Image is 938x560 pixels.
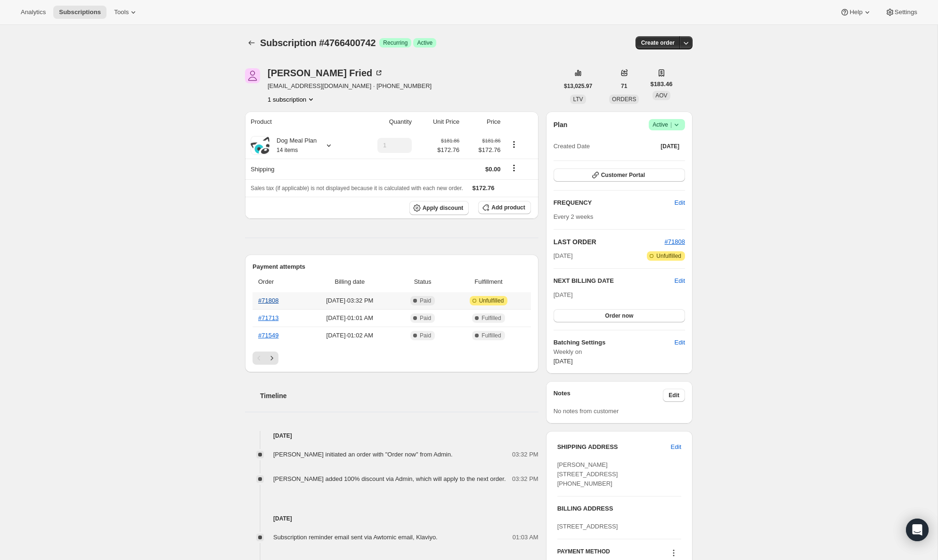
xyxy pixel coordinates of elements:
[506,163,522,173] button: Shipping actions
[669,392,679,399] span: Edit
[558,80,598,93] button: $13,025.97
[306,277,393,287] span: Billing date
[423,204,464,212] span: Apply discount
[277,147,298,153] small: 14 items
[512,450,538,459] span: 03:32 PM
[417,39,432,47] span: Active
[663,389,685,402] button: Edit
[670,121,672,128] span: |
[564,82,592,90] span: $13,025.97
[269,136,317,155] div: Dog Meal Plan
[554,291,573,298] span: [DATE]
[273,534,438,541] span: Subscription reminder email sent via Awtomic email, Klaviyo.
[653,120,681,129] span: Active
[656,252,681,260] span: Unfulfilled
[573,96,583,103] span: LTV
[554,251,573,261] span: [DATE]
[59,8,101,16] span: Subscriptions
[895,8,917,16] span: Settings
[554,309,685,322] button: Order now
[491,204,525,211] span: Add product
[260,391,538,400] h2: Timeline
[268,95,316,104] button: Product actions
[669,195,691,210] button: Edit
[253,272,303,292] th: Order
[437,145,459,155] span: $172.76
[512,474,538,484] span: 03:32 PM
[251,137,269,154] img: product img
[554,276,675,286] h2: NEXT BILLING DATE
[441,138,459,144] small: $181.86
[612,96,636,103] span: ORDERS
[465,145,500,155] span: $172.76
[849,8,862,16] span: Help
[306,313,393,323] span: [DATE] · 01:01 AM
[605,312,633,320] span: Order now
[554,347,685,357] span: Weekly on
[506,139,522,150] button: Product actions
[462,112,503,132] th: Price
[245,159,355,179] th: Shipping
[258,314,278,321] a: #71713
[415,112,462,132] th: Unit Price
[554,213,594,220] span: Every 2 weeks
[479,297,504,304] span: Unfulfilled
[554,198,675,208] h2: FREQUENCY
[615,80,633,93] button: 71
[253,352,531,365] nav: Pagination
[245,514,538,523] h4: [DATE]
[655,140,685,153] button: [DATE]
[420,314,431,322] span: Paid
[554,408,619,415] span: No notes from customer
[554,338,675,347] h6: Batching Settings
[675,338,685,347] span: Edit
[513,533,538,542] span: 01:03 AM
[641,39,675,47] span: Create order
[306,331,393,340] span: [DATE] · 01:02 AM
[251,185,463,192] span: Sales tax (if applicable) is not displayed because it is calculated with each new order.
[452,277,525,287] span: Fulfillment
[306,296,393,305] span: [DATE] · 03:32 PM
[655,92,667,99] span: AOV
[265,352,278,365] button: Next
[554,168,685,182] button: Customer Portal
[665,238,685,245] a: #71808
[675,198,685,208] span: Edit
[420,297,431,304] span: Paid
[268,81,432,91] span: [EMAIL_ADDRESS][DOMAIN_NAME] · [PHONE_NUMBER]
[253,262,531,272] h2: Payment attempts
[108,6,144,19] button: Tools
[258,297,278,304] a: #71808
[669,335,691,350] button: Edit
[661,143,679,150] span: [DATE]
[557,523,618,530] span: [STREET_ADDRESS]
[557,461,618,487] span: [PERSON_NAME] [STREET_ADDRESS] [PHONE_NUMBER]
[906,519,929,541] div: Open Intercom Messenger
[21,8,46,16] span: Analytics
[478,201,530,214] button: Add product
[481,332,501,339] span: Fulfilled
[258,332,278,339] a: #71549
[273,451,453,458] span: [PERSON_NAME] initiated an order with "Order now" from Admin.
[554,358,573,365] span: [DATE]
[636,36,680,49] button: Create order
[473,184,495,192] span: $172.76
[880,6,923,19] button: Settings
[114,8,129,16] span: Tools
[245,36,258,49] button: Subscriptions
[383,39,408,47] span: Recurring
[675,276,685,286] span: Edit
[665,237,685,247] button: #71808
[268,68,383,78] div: [PERSON_NAME] Fried
[53,6,106,19] button: Subscriptions
[420,332,431,339] span: Paid
[601,171,645,179] span: Customer Portal
[557,504,681,513] h3: BILLING ADDRESS
[245,68,260,83] span: Kate Fried
[557,442,671,452] h3: SHIPPING ADDRESS
[554,142,590,151] span: Created Date
[665,440,687,455] button: Edit
[260,38,375,48] span: Subscription #4766400742
[554,120,568,129] h2: Plan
